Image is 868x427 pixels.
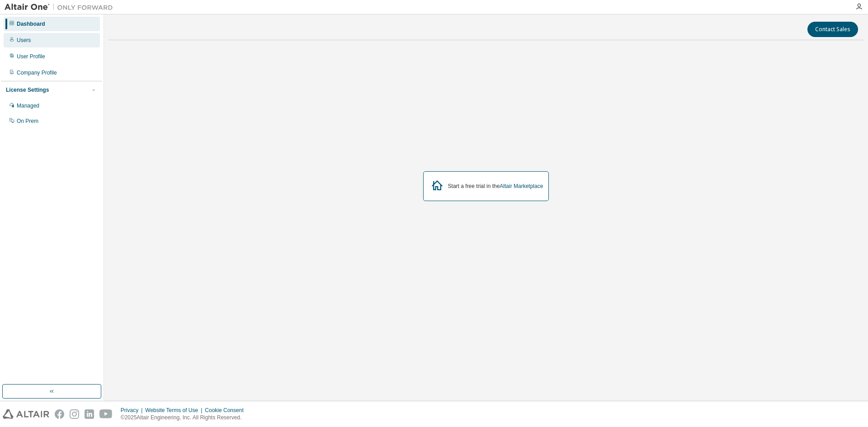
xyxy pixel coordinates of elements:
div: Company Profile [17,69,57,76]
img: instagram.svg [70,409,79,419]
div: Cookie Consent [205,407,249,414]
div: Users [17,37,31,44]
div: Managed [17,102,39,109]
div: License Settings [6,86,49,94]
div: On Prem [17,117,38,125]
div: Start a free trial in the [448,183,543,190]
div: Privacy [121,407,145,414]
img: facebook.svg [55,409,64,419]
img: linkedin.svg [85,409,94,419]
img: youtube.svg [99,409,113,419]
div: Dashboard [17,20,45,28]
div: Website Terms of Use [145,407,205,414]
div: User Profile [17,53,45,60]
img: Altair One [5,3,118,12]
a: Altair Marketplace [500,183,543,189]
p: © 2025 Altair Engineering, Inc. All Rights Reserved. [121,414,249,422]
img: altair_logo.svg [3,409,49,419]
button: Contact Sales [807,22,858,37]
